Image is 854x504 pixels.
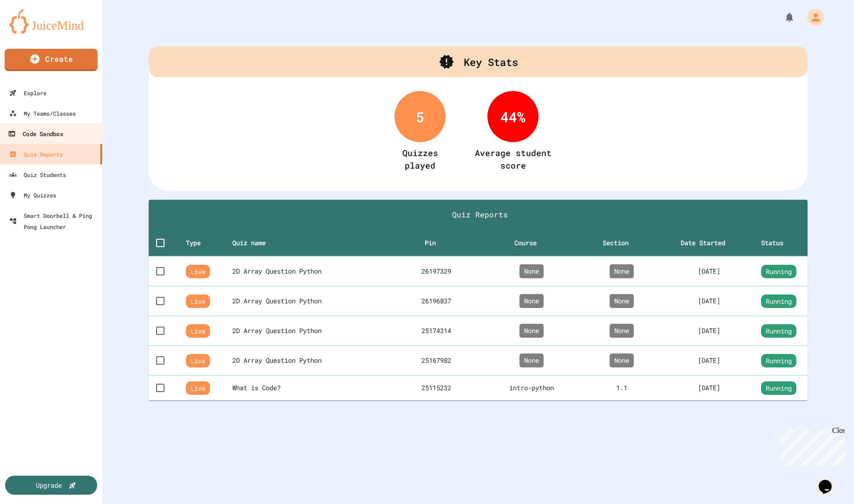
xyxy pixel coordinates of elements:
td: 25174314 [395,316,477,346]
span: Live [186,265,210,278]
span: Type [186,237,213,249]
span: Quiz name [232,237,278,249]
td: [DATE] [657,346,761,375]
div: My Account [797,7,826,28]
th: 2D Array Question Python [232,286,395,316]
div: 44 % [487,91,539,142]
span: Section [603,237,641,249]
div: 1 . 1 [593,383,650,393]
div: None [610,294,634,308]
td: 25115232 [395,375,477,400]
td: [DATE] [657,286,761,316]
td: 26196837 [395,286,477,316]
span: Live [186,295,210,308]
div: Average student score [473,147,552,172]
div: My Quizzes [9,190,56,201]
td: 25167982 [395,346,477,375]
a: Create [5,49,98,71]
div: None [610,353,634,367]
div: None [610,264,634,278]
div: intro-python [485,383,578,393]
h1: Quiz Reports [156,209,804,220]
div: Quiz Students [9,169,66,180]
iframe: chat widget [815,467,845,495]
iframe: chat widget [777,426,845,466]
td: [DATE] [657,375,761,400]
span: Running [761,265,796,278]
td: [DATE] [657,316,761,346]
div: Chat with us now!Close [4,4,64,59]
th: 2D Array Question Python [232,316,395,346]
th: What is Code? [232,375,395,400]
span: Course [514,237,549,249]
div: None [519,294,544,308]
div: Smart Doorbell & Ping Pong Launcher [9,210,99,232]
td: 26197329 [395,256,477,286]
span: Live [186,354,210,367]
div: Key Stats [149,46,808,77]
th: 2D Array Question Python [232,346,395,375]
img: logo-orange.svg [9,9,93,33]
span: Running [761,354,796,367]
div: None [610,324,634,338]
td: [DATE] [657,256,761,286]
th: 2D Array Question Python [232,256,395,286]
span: Live [186,324,210,338]
div: None [519,324,544,338]
div: Quiz Reports [9,149,63,160]
div: None [519,264,544,278]
div: My Teams/Classes [9,108,76,119]
div: My Notifications [767,9,797,25]
div: Explore [9,87,46,98]
div: None [519,353,544,367]
span: Running [761,295,796,308]
span: Running [761,381,796,395]
div: 5 [394,91,446,142]
div: Code Sandbox [8,128,63,140]
span: Live [186,381,210,395]
span: Running [761,324,796,338]
span: Date Started [681,237,737,249]
div: Upgrade [36,480,62,490]
span: Status [761,237,795,249]
span: Pin [425,237,448,249]
div: Quizzes played [402,147,438,172]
